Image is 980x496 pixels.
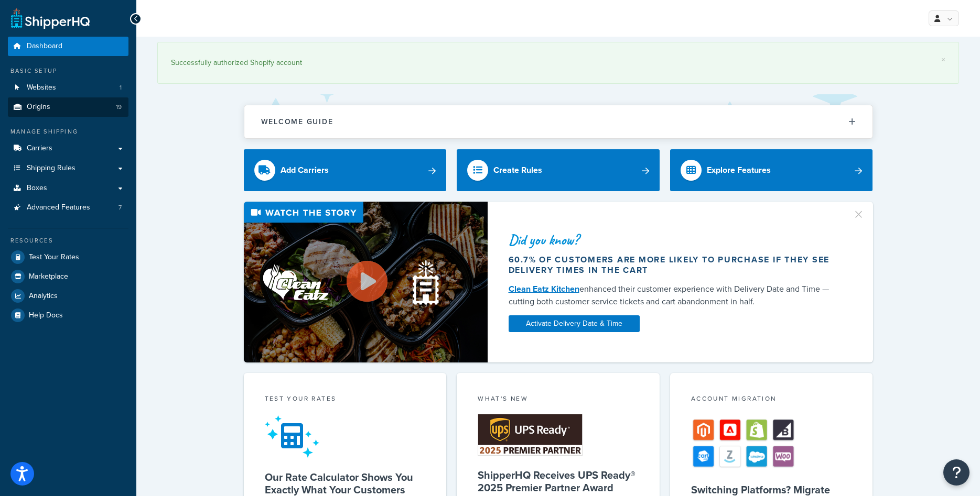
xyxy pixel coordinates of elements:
[8,179,128,198] a: Boxes
[941,56,945,64] a: ×
[171,56,945,70] div: Successfully authorized Shopify account
[509,283,579,295] a: Clean Eatz Kitchen
[509,315,640,332] a: Activate Delivery Date & Time
[119,203,122,212] span: 7
[8,139,128,158] a: Carriers
[27,144,52,153] span: Carriers
[29,253,79,262] span: Test Your Rates
[265,394,426,406] div: Test your rates
[116,103,122,112] span: 19
[478,394,639,406] div: What's New
[261,118,333,126] h2: Welcome Guide
[8,78,128,97] li: Websites
[8,198,128,217] li: Advanced Features
[509,233,840,247] div: Did you know?
[8,236,128,245] div: Resources
[8,248,128,267] a: Test Your Rates
[29,311,63,320] span: Help Docs
[27,164,76,173] span: Shipping Rules
[8,97,128,117] li: Origins
[8,198,128,217] a: Advanced Features7
[8,97,128,117] a: Origins19
[8,37,128,56] a: Dashboard
[29,292,58,301] span: Analytics
[27,184,47,193] span: Boxes
[27,103,50,112] span: Origins
[670,149,873,191] a: Explore Features
[29,272,68,281] span: Marketplace
[8,78,128,97] a: Websites1
[8,306,128,325] a: Help Docs
[509,283,840,308] div: enhanced their customer experience with Delivery Date and Time — cutting both customer service ti...
[478,469,639,494] h5: ShipperHQ Receives UPS Ready® 2025 Premier Partner Award
[281,163,329,178] div: Add Carriers
[457,149,660,191] a: Create Rules
[27,83,56,92] span: Websites
[707,163,771,178] div: Explore Features
[509,255,840,275] div: 60.7% of customers are more likely to purchase if they see delivery times in the cart
[943,459,970,486] button: Open Resource Center
[27,203,90,212] span: Advanced Features
[8,286,128,305] a: Analytics
[8,267,128,286] a: Marketplace
[691,394,852,406] div: Account Migration
[8,159,128,178] a: Shipping Rules
[27,42,62,51] span: Dashboard
[244,105,873,138] button: Welcome Guide
[8,127,128,136] div: Manage Shipping
[493,163,542,178] div: Create Rules
[8,67,128,75] div: Basic Setup
[244,149,447,191] a: Add Carriers
[120,83,122,92] span: 1
[244,202,488,362] img: Video thumbnail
